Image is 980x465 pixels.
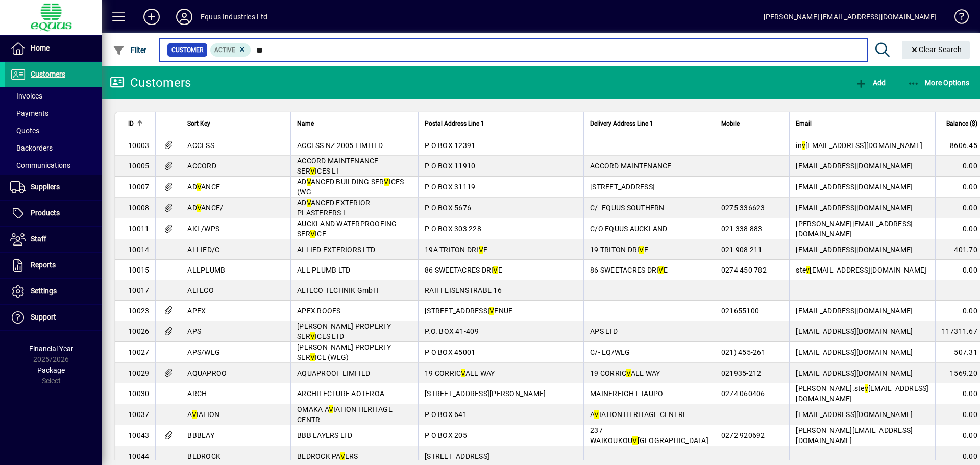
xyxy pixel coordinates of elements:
span: Filter [113,46,147,54]
span: [EMAIL_ADDRESS][DOMAIN_NAME] [796,369,913,377]
span: 0274 060406 [721,389,765,398]
span: 10030 [128,389,149,398]
span: APEX ROOFS [297,307,341,315]
span: C/- EQUUS SOUTHERN [590,204,665,212]
span: 10003 [128,141,149,150]
span: 19 TRITON DRI E [590,246,648,254]
span: 19A TRITON DRI E [425,246,487,254]
span: 10007 [128,183,149,191]
a: Backorders [5,139,102,157]
em: V [493,266,498,274]
span: [STREET_ADDRESS] [425,452,489,460]
em: V [307,199,311,207]
span: [PERSON_NAME] PROPERTY SER ICES LTD [297,322,391,340]
span: P O BOX 45001 [425,348,475,356]
span: P.O. BOX 41-409 [425,327,479,335]
a: Reports [5,253,102,278]
span: [EMAIL_ADDRESS][DOMAIN_NAME] [796,327,913,335]
span: [EMAIL_ADDRESS][DOMAIN_NAME] [796,410,913,419]
span: P O BOX 303 228 [425,225,481,233]
span: [EMAIL_ADDRESS][DOMAIN_NAME] [796,204,913,212]
span: Package [37,366,65,374]
span: 021655100 [721,307,759,315]
span: Name [297,118,314,129]
button: Add [852,74,888,92]
div: Email [796,118,928,129]
span: APEX [187,307,206,315]
a: Invoices [5,87,102,105]
span: 10011 [128,225,149,233]
a: Payments [5,105,102,122]
span: ACCESS [187,141,214,150]
span: 10005 [128,162,149,170]
span: AUCKLAND WATERPROOFING SER ICE [297,219,397,238]
em: v [802,141,805,150]
div: Equus Industries Ltd [201,9,268,25]
span: BEDROCK PA ERS [297,452,358,460]
span: ALLPLUMB [187,266,225,274]
span: ID [128,118,134,129]
em: V [197,204,201,212]
a: Home [5,36,102,61]
span: 0274 450 782 [721,266,767,274]
span: 10029 [128,369,149,377]
span: P O BOX 31119 [425,183,475,191]
span: BBB LAYERS LTD [297,431,353,439]
span: P O BOX 12391 [425,141,475,150]
span: [EMAIL_ADDRESS][DOMAIN_NAME] [796,246,913,254]
em: V [489,307,494,315]
span: ACCORD MAINTENANCE SER ICES LI [297,157,379,175]
span: A IATION HERITAGE CENTRE [590,410,687,419]
span: P O BOX 5676 [425,204,471,212]
em: V [384,178,388,186]
span: 10014 [128,246,149,254]
em: V [658,266,663,274]
span: A IATION [187,410,219,419]
span: P O BOX 205 [425,431,467,439]
span: Invoices [10,92,42,100]
em: V [340,452,345,460]
button: Add [135,8,168,26]
span: 10027 [128,348,149,356]
span: Staff [31,235,46,243]
span: 237 WAIKOUKOU [GEOGRAPHIC_DATA] [590,426,708,445]
span: Email [796,118,812,129]
span: [STREET_ADDRESS] ENUE [425,307,512,315]
span: C/O EQUUS AUCKLAND [590,225,668,233]
span: 021 338 883 [721,225,763,233]
span: Postal Address Line 1 [425,118,484,129]
a: Staff [5,227,102,252]
div: [PERSON_NAME] [EMAIL_ADDRESS][DOMAIN_NAME] [764,9,937,25]
span: Active [214,46,235,54]
span: 19 CORRIC ALE WAY [590,369,660,377]
span: 10023 [128,307,149,315]
span: AQUAPROOF LIMITED [297,369,370,377]
span: [PERSON_NAME][EMAIL_ADDRESS][DOMAIN_NAME] [796,219,913,238]
a: Products [5,201,102,226]
button: Profile [168,8,201,26]
span: 86 SWEETACRES DRI E [590,266,668,274]
span: 0275 336623 [721,204,765,212]
span: Payments [10,109,48,117]
em: V [329,405,333,413]
span: Balance ($) [946,118,977,129]
span: ACCESS NZ 2005 LIMITED [297,141,383,150]
span: 021) 455-261 [721,348,766,356]
span: Products [31,209,60,217]
span: ALTECO TECHNIK GmbH [297,286,378,295]
span: [PERSON_NAME].ste [EMAIL_ADDRESS][DOMAIN_NAME] [796,384,928,403]
em: V [310,353,315,361]
span: AD ANCE [187,183,220,191]
span: AQUAPROO [187,369,227,377]
span: RAIFFEISENSTRABE 16 [425,286,502,295]
a: Communications [5,157,102,174]
span: More Options [908,79,970,87]
span: BEDROCK [187,452,220,460]
button: Filter [110,41,150,59]
span: APS/WLG [187,348,220,356]
span: Home [31,44,50,52]
span: [PERSON_NAME] PROPERTY SER ICE (WLG) [297,343,391,361]
em: V [310,332,315,340]
a: Knowledge Base [947,2,967,35]
span: [STREET_ADDRESS] [590,183,655,191]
